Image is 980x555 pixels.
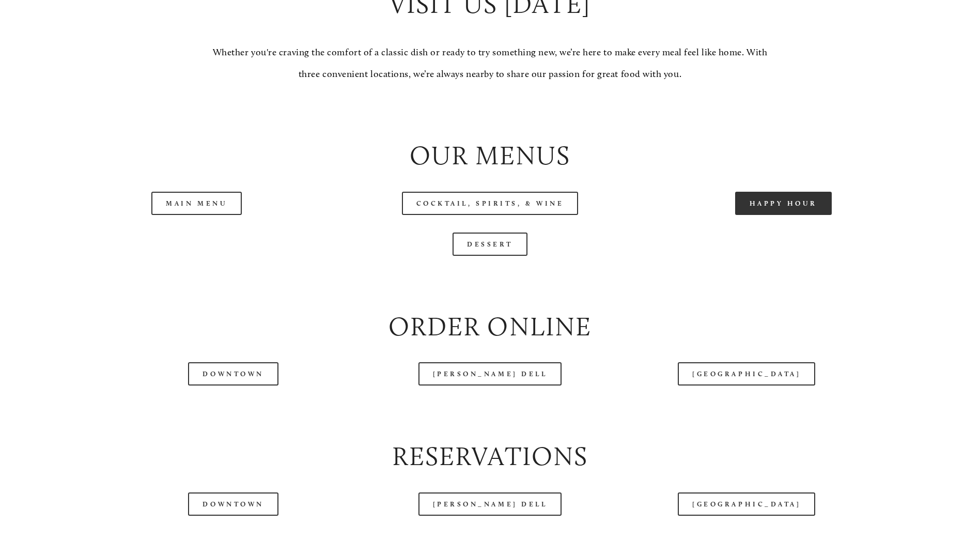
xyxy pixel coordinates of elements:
[188,362,278,386] a: Downtown
[418,362,562,386] a: [PERSON_NAME] Dell
[59,438,921,475] h2: Reservations
[418,492,562,516] a: [PERSON_NAME] Dell
[735,192,832,215] a: Happy Hour
[678,362,815,386] a: [GEOGRAPHIC_DATA]
[59,309,921,345] h2: Order Online
[59,137,921,174] h2: Our Menus
[151,192,242,215] a: Main Menu
[402,192,579,215] a: Cocktail, Spirits, & Wine
[453,233,527,256] a: Dessert
[188,492,278,516] a: Downtown
[678,492,815,516] a: [GEOGRAPHIC_DATA]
